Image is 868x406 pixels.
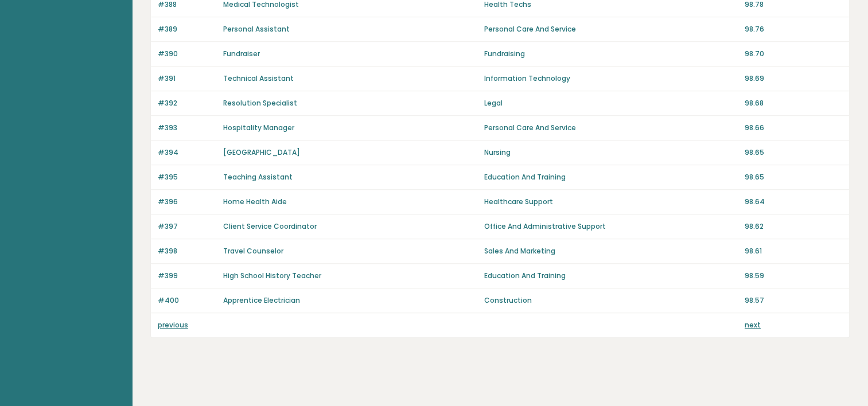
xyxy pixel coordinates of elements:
[484,221,737,232] p: Office And Administrative Support
[158,147,216,158] p: #394
[223,295,300,305] a: Apprentice Electrician
[223,123,294,132] a: Hospitality Manager
[223,98,297,108] a: Resolution Specialist
[223,221,317,231] a: Client Service Coordinator
[223,172,293,182] a: Teaching Assistant
[158,98,216,108] p: #392
[158,172,216,182] p: #395
[223,246,283,256] a: Travel Counselor
[158,246,216,256] p: #398
[484,147,737,158] p: Nursing
[223,197,287,206] a: Home Health Aide
[158,49,216,59] p: #390
[223,147,300,157] a: [GEOGRAPHIC_DATA]
[745,271,842,281] p: 98.59
[158,320,188,330] a: previous
[745,147,842,158] p: 98.65
[745,172,842,182] p: 98.65
[158,271,216,281] p: #399
[158,197,216,207] p: #396
[484,123,737,133] p: Personal Care And Service
[484,172,737,182] p: Education And Training
[484,98,737,108] p: Legal
[484,271,737,281] p: Education And Training
[745,73,842,84] p: 98.69
[745,246,842,256] p: 98.61
[484,246,737,256] p: Sales And Marketing
[484,73,737,84] p: Information Technology
[745,24,842,34] p: 98.76
[484,49,737,59] p: Fundraising
[223,271,321,280] a: High School History Teacher
[484,24,737,34] p: Personal Care And Service
[158,123,216,133] p: #393
[158,221,216,232] p: #397
[484,295,737,306] p: Construction
[745,221,842,232] p: 98.62
[745,98,842,108] p: 98.68
[223,24,290,34] a: Personal Assistant
[223,49,260,58] a: Fundraiser
[158,295,216,306] p: #400
[223,73,294,83] a: Technical Assistant
[745,320,761,330] a: next
[158,73,216,84] p: #391
[484,197,737,207] p: Healthcare Support
[745,123,842,133] p: 98.66
[158,24,216,34] p: #389
[745,49,842,59] p: 98.70
[745,197,842,207] p: 98.64
[745,295,842,306] p: 98.57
